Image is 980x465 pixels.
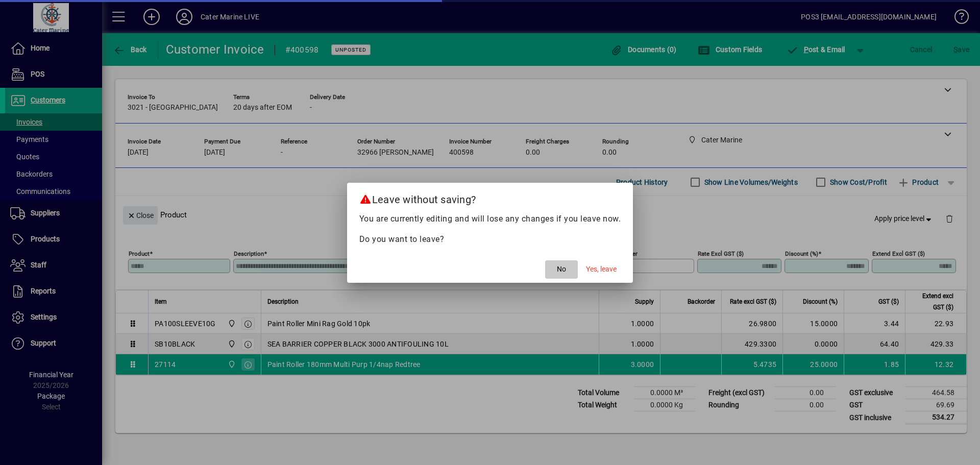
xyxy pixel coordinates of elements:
button: No [545,260,578,279]
p: Do you want to leave? [359,233,621,246]
button: Yes, leave [582,260,621,279]
h2: Leave without saving? [347,183,633,212]
p: You are currently editing and will lose any changes if you leave now. [359,213,621,225]
span: Yes, leave [586,264,617,275]
span: No [557,264,566,275]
